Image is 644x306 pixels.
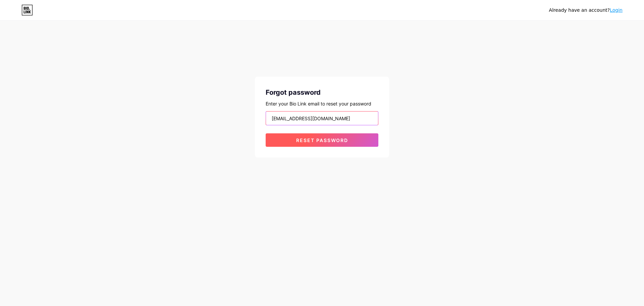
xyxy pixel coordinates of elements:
[266,133,378,147] button: Reset password
[266,112,378,125] input: Email
[610,7,623,13] a: Login
[266,100,378,107] div: Enter your Bio Link email to reset your password
[296,137,348,143] span: Reset password
[266,87,378,97] div: Forgot password
[549,7,623,14] div: Already have an account?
